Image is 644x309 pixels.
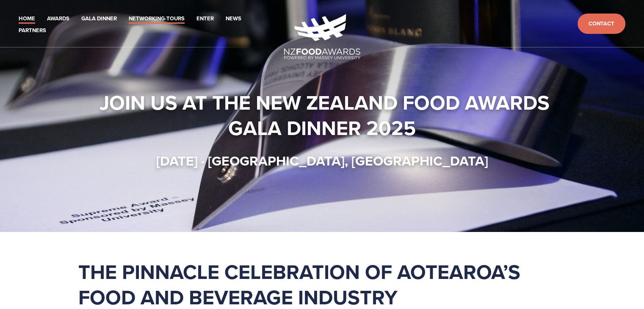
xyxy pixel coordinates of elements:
[196,14,214,24] a: Enter
[47,14,69,24] a: Awards
[19,26,46,36] a: Partners
[226,14,241,24] a: News
[19,14,35,24] a: Home
[156,151,488,171] strong: [DATE] · [GEOGRAPHIC_DATA], [GEOGRAPHIC_DATA]
[578,14,625,34] a: Contact
[129,14,185,24] a: Networking-Tours
[81,14,117,24] a: Gala Dinner
[100,88,555,143] strong: Join us at the New Zealand Food Awards Gala Dinner 2025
